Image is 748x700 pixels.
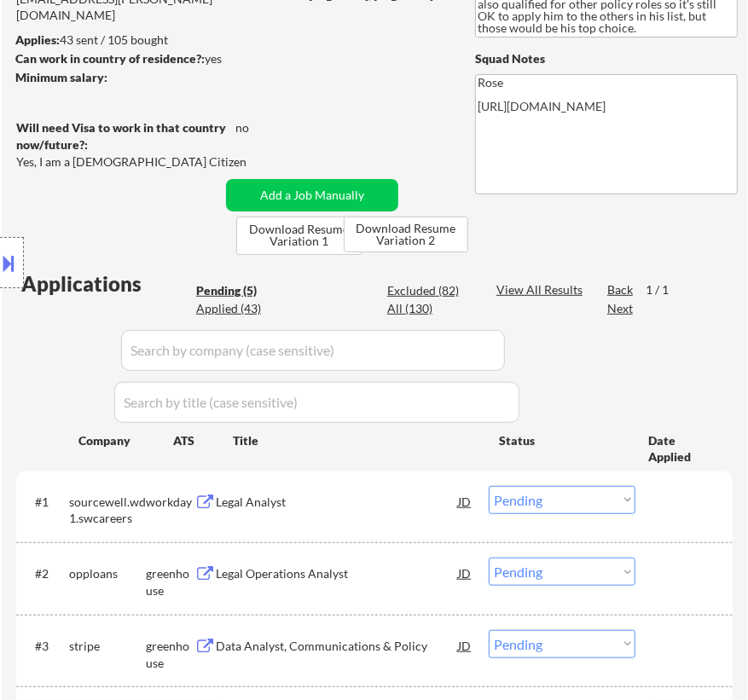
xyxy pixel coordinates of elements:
[35,494,55,511] div: #1
[121,330,505,371] input: Search by company (case sensitive)
[475,50,738,67] div: Squad Notes
[146,494,194,511] div: workday
[35,565,55,582] div: #2
[499,425,623,455] div: Status
[607,300,635,317] div: Next
[146,565,194,599] div: greenhouse
[15,51,205,66] strong: Can work in country of residence?:
[387,282,473,299] div: Excluded (82)
[69,494,146,527] div: sourcewell.wd1.swcareers
[216,494,458,511] div: Legal Analyst
[216,638,458,655] div: Data Analyst, Communications & Policy
[69,565,146,582] div: opploans
[646,281,685,298] div: 1 / 1
[69,638,146,655] div: stripe
[114,382,519,423] input: Search by title (case sensitive)
[344,217,468,252] button: Download Resume Variation 2
[15,70,107,84] strong: Minimum salary:
[173,432,233,449] div: ATS
[226,179,398,211] button: Add a Job Manually
[15,50,294,67] div: yes
[216,565,458,582] div: Legal Operations Analyst
[35,638,55,655] div: #3
[78,432,173,449] div: Company
[387,300,473,317] div: All (130)
[607,281,635,298] div: Back
[456,630,473,661] div: JD
[648,432,712,466] div: Date Applied
[456,558,473,588] div: JD
[496,281,588,298] div: View All Results
[15,32,299,49] div: 43 sent / 105 bought
[15,32,60,47] strong: Applies:
[146,638,194,671] div: greenhouse
[456,486,473,517] div: JD
[233,432,483,449] div: Title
